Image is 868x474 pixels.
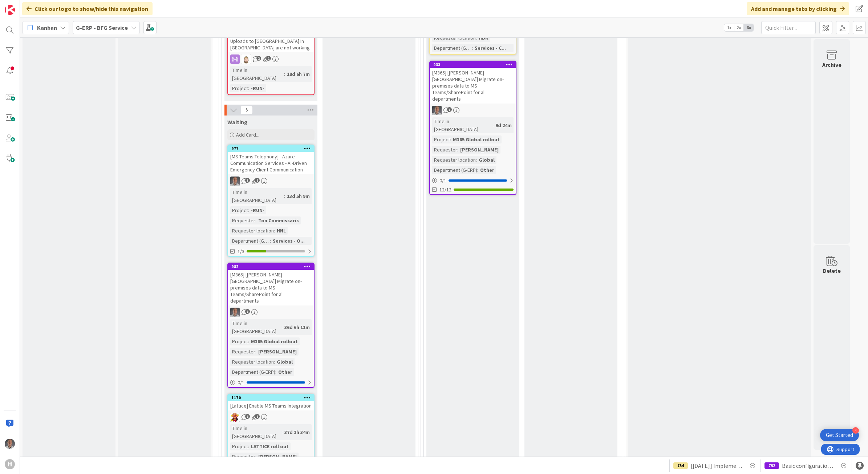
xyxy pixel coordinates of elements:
span: Waiting [227,118,248,126]
div: PS [228,308,314,317]
div: 977 [228,145,314,152]
div: Time in [GEOGRAPHIC_DATA] [230,319,281,335]
span: 6 [245,414,250,419]
span: : [492,121,494,129]
div: HBR [477,34,490,42]
span: : [255,348,256,356]
div: Requester [230,453,255,461]
div: M365 Global rollout [249,337,300,345]
img: LC [230,413,240,422]
span: 3x [744,24,754,31]
div: 792 [764,462,779,469]
div: 37d 1h 34m [283,428,312,436]
div: Time in [GEOGRAPHIC_DATA] [230,188,284,204]
span: : [248,84,249,92]
span: 2 [256,56,261,61]
span: 2x [734,24,744,31]
span: 0 / 1 [439,177,446,185]
span: Kanban [37,23,57,32]
div: 0/1 [430,176,516,185]
span: : [270,237,271,245]
a: 982[M365] [[PERSON_NAME] [GEOGRAPHIC_DATA]] Migrate on-premises data to MS Teams/SharePoint for a... [227,263,315,388]
div: Open Get Started checklist, remaining modules: 4 [820,429,859,441]
div: Requester location [432,34,476,42]
span: 1/3 [238,248,244,255]
img: PS [230,308,240,317]
div: Other [478,166,496,174]
a: 933[M365] [[PERSON_NAME] [GEOGRAPHIC_DATA]] Migrate on-premises data to MS Teams/SharePoint for a... [429,61,516,195]
span: : [255,453,256,461]
span: : [477,166,478,174]
div: Requester [230,216,255,224]
span: : [472,44,473,52]
div: Project [230,442,248,450]
div: Rv [228,54,314,64]
div: H [5,459,15,469]
div: Requester location [230,227,274,235]
a: 977[MS Teams Telephony] - Azure Communication Services - AI-Driven Emergency Client Communication... [227,145,315,257]
img: PS [230,177,240,186]
div: [Lattice] Enable MS Teams Integration [228,401,314,410]
div: Other [276,368,294,376]
div: 977 [231,146,314,151]
span: 3 [245,178,250,183]
div: 1170 [228,394,314,401]
div: -RUN- [249,84,266,92]
div: [PERSON_NAME] [256,348,299,356]
div: Project [230,337,248,345]
div: Uploads to [GEOGRAPHIC_DATA] in [GEOGRAPHIC_DATA] are not working [228,30,314,52]
span: : [457,146,458,154]
div: Time in [GEOGRAPHIC_DATA] [230,424,281,440]
div: Delete [823,266,841,275]
img: PS [432,106,442,115]
div: Requester [432,146,457,154]
span: 1 [266,56,271,61]
div: 1170[Lattice] Enable MS Teams Integration [228,394,314,410]
span: : [255,216,256,224]
div: Archive [822,60,841,69]
div: 982[M365] [[PERSON_NAME] [GEOGRAPHIC_DATA]] Migrate on-premises data to MS Teams/SharePoint for a... [228,263,314,305]
span: 1x [724,24,734,31]
div: PS [430,106,516,115]
span: 6 [245,309,250,314]
div: Global [477,156,496,164]
div: [MS Teams Telephony] - Azure Communication Services - AI-Driven Emergency Client Communication [228,152,314,174]
div: 18d 6h 7m [285,70,312,78]
div: 1170 [231,395,314,400]
div: LC [228,413,314,422]
span: : [274,227,275,235]
span: 12/12 [439,186,451,194]
div: 9d 24m [494,121,514,129]
div: 0/1 [228,378,314,387]
span: 0 / 1 [238,379,244,386]
div: Project [230,84,248,92]
input: Quick Filter... [761,21,816,34]
div: Services - O... [271,237,307,245]
div: Requester location [432,156,476,164]
span: 1 [255,414,260,419]
span: : [281,323,283,331]
div: Project [230,206,248,214]
img: Visit kanbanzone.com [5,5,15,15]
div: [PERSON_NAME] [458,146,500,154]
div: 977[MS Teams Telephony] - Azure Communication Services - AI-Driven Emergency Client Communication [228,145,314,174]
span: : [284,70,285,78]
div: Global [275,358,295,366]
span: : [248,206,249,214]
div: Project [432,135,450,143]
div: 933[M365] [[PERSON_NAME] [GEOGRAPHIC_DATA]] Migrate on-premises data to MS Teams/SharePoint for a... [430,61,516,104]
a: Uploads to [GEOGRAPHIC_DATA] in [GEOGRAPHIC_DATA] are not workingRvTime in [GEOGRAPHIC_DATA]:18d ... [227,29,315,95]
span: 6 [447,107,452,112]
div: 13d 5h 9m [285,192,312,200]
span: : [476,34,477,42]
img: PS [5,439,15,449]
div: HNL [275,227,288,235]
div: [M365] [[PERSON_NAME] [GEOGRAPHIC_DATA]] Migrate on-premises data to MS Teams/SharePoint for all ... [430,68,516,104]
div: Department (G-ERP) [432,44,472,52]
div: 4 [852,427,859,434]
div: Time in [GEOGRAPHIC_DATA] [432,117,492,133]
span: : [284,192,285,200]
div: Ton Commissaris [256,216,301,224]
b: G-ERP - BFG Service [76,24,128,31]
div: Department (G-ERP) [432,166,477,174]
